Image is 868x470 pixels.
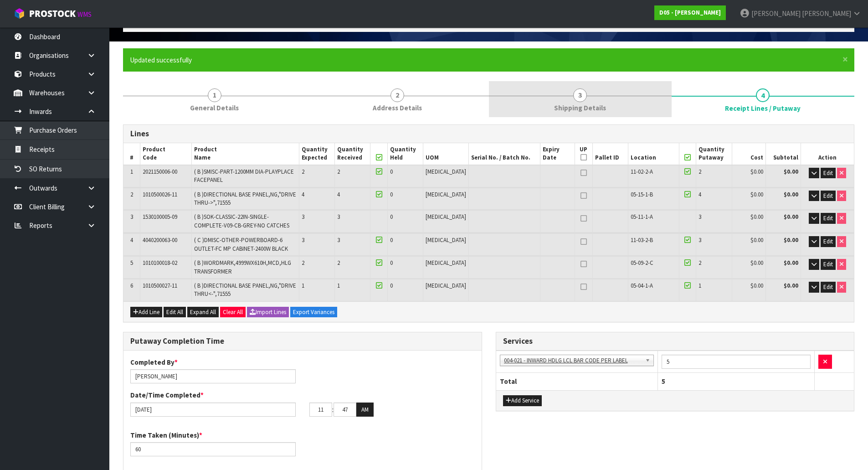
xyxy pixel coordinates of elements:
span: 0 [390,282,393,289]
span: 1 [699,282,701,289]
span: ProStock [29,8,76,20]
button: Expand All [187,307,219,318]
h3: Lines [130,129,847,138]
th: Quantity Expected [299,143,334,165]
th: Product Name [192,143,299,165]
span: [MEDICAL_DATA] [426,191,466,198]
span: 2 [699,168,701,176]
strong: $0.00 [784,236,798,244]
span: [MEDICAL_DATA] [426,213,466,221]
span: 4 [130,236,133,244]
th: Cost [732,143,765,165]
h3: Putaway Completion Time [130,337,475,346]
span: 3 [337,236,340,244]
strong: $0.00 [784,259,798,267]
label: Completed By [130,357,178,367]
span: Updated successfully [130,56,192,64]
span: 2021150006-00 [143,168,177,176]
span: 4 [337,191,340,198]
button: Edit [821,213,836,224]
span: [PERSON_NAME] [751,9,801,18]
span: 1010100018-02 [143,259,177,267]
th: Quantity Received [334,143,370,165]
th: Expiry Date [540,143,575,165]
span: 1 [302,282,304,289]
span: 2 [337,259,340,267]
button: Edit [821,236,836,247]
span: 05-04-1-A [631,282,653,289]
span: $0.00 [750,213,763,221]
span: $0.00 [750,282,763,289]
input: Time Taken [130,442,296,456]
span: 3 [302,213,304,221]
span: 05-15-1-B [631,191,653,198]
button: Add Service [503,395,542,406]
strong: $0.00 [784,282,798,289]
span: 11-03-2-B [631,236,653,244]
input: Date/Time completed [130,403,296,417]
th: Pallet ID [593,143,628,165]
span: 2 [130,191,133,198]
th: # [123,143,140,165]
span: 05-09-2-C [631,259,653,267]
span: 004-021 - INWARD HDLG LCL BAR CODE PER LABEL [504,355,642,366]
span: ( C )DMISC-OTHER-POWERBOARD-6 OUTLET-FC MP CABINET-2400W BLACK [194,236,288,252]
button: Edit [821,191,836,201]
th: Location [628,143,679,165]
span: [PERSON_NAME] [802,9,851,18]
span: [MEDICAL_DATA] [426,259,466,267]
span: 0 [390,259,393,267]
span: Address Details [373,103,422,113]
label: Date/Time Completed [130,390,204,400]
button: Export Variances [290,307,337,318]
span: 1 [208,88,221,102]
th: Action [801,143,854,165]
span: 1010500027-11 [143,282,177,289]
span: 1 [130,168,133,176]
img: cube-alt.png [14,8,25,19]
button: Edit [821,168,836,179]
span: 1530100005-09 [143,213,177,221]
span: 11-02-2-A [631,168,653,176]
span: 4 [756,88,770,102]
span: $0.00 [750,168,763,176]
span: ( B )DIRECTIONAL BASE PANEL,NG,"DRIVE THRU->",71555 [194,191,296,207]
input: HH [309,403,332,417]
span: 0 [390,191,393,198]
span: 2 [302,259,304,267]
button: Clear All [220,307,246,318]
th: Serial No. / Batch No. [469,143,540,165]
th: UP [575,143,593,165]
h3: Services [503,337,847,346]
span: 2 [337,168,340,176]
span: [MEDICAL_DATA] [426,282,466,289]
span: 4040200063-00 [143,236,177,244]
th: Product Code [140,143,192,165]
span: 2 [390,88,404,102]
span: 5 [662,377,665,386]
span: 3 [337,213,340,221]
span: ( B )SMISC-PART-1200MM DIA-PLAYPLACE FACEPANEL [194,168,294,184]
span: ( B )SOK-CLASSIC-22IN-SINGLE-COMPLETE-V09-CB-GREY-NO CATCHES [194,213,289,229]
span: 2 [302,168,304,176]
span: 3 [573,88,587,102]
span: 3 [302,236,304,244]
strong: D05 - [PERSON_NAME] [659,9,721,16]
span: 0 [390,236,393,244]
strong: $0.00 [784,168,798,176]
button: AM [356,403,374,417]
strong: $0.00 [784,191,798,198]
span: Edit [823,192,833,200]
span: ( B )WORDMARK,4999WX610H,MCD,HLG TRANSFORMER [194,259,291,275]
span: 3 [130,213,133,221]
a: D05 - [PERSON_NAME] [654,5,726,20]
input: MM [334,403,356,417]
span: $0.00 [750,259,763,267]
span: 4 [302,191,304,198]
button: Import Lines [247,307,289,318]
span: Edit [823,238,833,245]
span: 0 [390,168,393,176]
span: Edit [823,283,833,291]
span: [MEDICAL_DATA] [426,236,466,244]
button: Add Line [130,307,162,318]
